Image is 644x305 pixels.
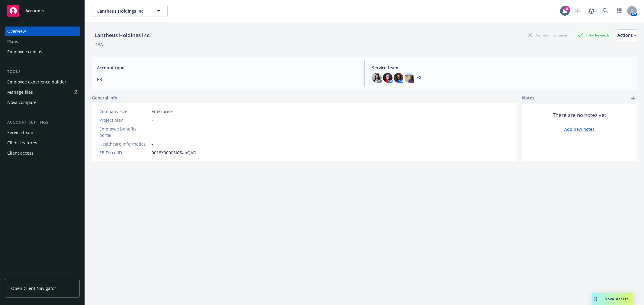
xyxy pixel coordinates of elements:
div: Employee benefits portal [99,126,149,138]
div: Tools [5,69,80,75]
div: DBA: - [95,41,106,48]
button: Nova Assist [592,293,633,305]
button: Lantheus Holdings Inc. [92,5,168,17]
span: Lantheus Holdings Inc. [97,8,149,14]
button: Actions [617,29,637,41]
a: add [630,95,637,102]
a: Report a Bug [585,5,598,17]
span: Accounts [25,8,44,13]
a: Nova compare [5,98,80,107]
a: +2 [417,76,421,80]
a: Employee census [5,47,80,57]
div: Company size [99,108,149,115]
div: 8 [564,6,570,11]
div: EB Force ID [99,149,149,156]
a: Accounts [5,2,80,19]
div: Business Insurance [525,31,570,39]
div: Employee census [7,47,42,57]
div: Overview [7,27,26,36]
span: - [152,141,153,147]
a: Manage files [5,87,80,97]
div: Project plan [99,117,149,123]
a: Client access [5,148,80,158]
span: Service team [372,64,632,71]
span: EB [97,76,357,83]
a: Switch app [613,5,625,17]
span: There are no notes yet [553,112,606,119]
div: Employee experience builder [7,77,66,87]
div: Actions [617,30,637,41]
div: Total Rewards [575,31,613,39]
span: Open Client Navigator [11,285,56,291]
div: Lantheus Holdings Inc. [92,31,153,39]
a: Search [599,5,611,17]
a: Employee experience builder [5,77,80,87]
span: Notes [522,95,534,102]
a: Add new notes [564,126,594,132]
div: Manage files [7,87,33,97]
a: Client features [5,138,80,148]
span: Enterprise [152,108,173,115]
a: Overview [5,27,80,36]
div: Service team [7,128,33,137]
a: Plans [5,37,80,46]
div: Plans [7,37,18,46]
img: photo [405,73,414,83]
div: Nova compare [7,98,37,107]
span: Account type [97,64,357,71]
div: Healthcare Informatics [99,141,149,147]
div: Drag to move [592,293,600,305]
div: Client access [7,148,34,158]
div: Account settings [5,119,80,125]
span: General info [92,95,117,101]
a: Service team [5,128,80,137]
span: 0018X00003IC5apQAD [152,149,196,156]
img: photo [372,73,382,83]
span: Nova Assist [604,296,628,301]
img: photo [394,73,403,83]
a: Start snowing [572,5,584,17]
span: - [152,117,153,123]
div: Client features [7,138,37,148]
span: - [152,129,153,135]
img: photo [383,73,392,83]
